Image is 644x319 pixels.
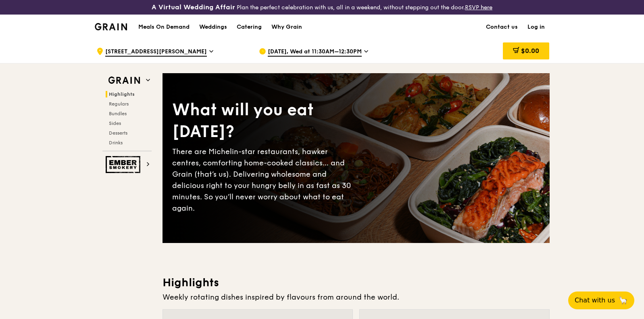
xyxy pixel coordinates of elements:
h3: A Virtual Wedding Affair [152,3,235,11]
a: RSVP here [465,4,492,11]
span: Desserts [109,130,127,136]
span: $0.00 [521,47,539,55]
a: Catering [232,15,267,39]
div: What will you eat [DATE]? [172,99,356,143]
button: Chat with us🦙 [568,292,634,309]
div: Weekly rotating dishes inspired by flavours from around the world. [163,292,550,303]
span: Bundles [109,111,127,116]
span: Highlights [109,91,135,97]
h3: Highlights [163,275,550,290]
a: Why Grain [267,15,307,39]
a: Contact us [481,15,523,39]
span: [STREET_ADDRESS][PERSON_NAME] [105,48,207,57]
div: Why Grain [271,15,302,39]
span: 🦙 [618,296,628,305]
span: Chat with us [575,296,615,305]
span: Drinks [109,140,123,146]
span: Sides [109,120,121,126]
a: Log in [523,15,550,39]
h1: Meals On Demand [138,23,190,31]
span: Regulars [109,101,129,107]
div: Plan the perfect celebration with us, all in a weekend, without stepping out the door. [107,3,537,11]
div: Weddings [199,15,227,39]
img: Grain [95,23,127,30]
span: [DATE], Wed at 11:30AM–12:30PM [268,48,362,57]
a: GrainGrain [95,14,127,38]
a: Weddings [194,15,232,39]
img: Grain web logo [106,73,143,88]
img: Ember Smokery web logo [106,156,143,173]
div: There are Michelin-star restaurants, hawker centres, comforting home-cooked classics… and Grain (... [172,146,356,214]
div: Catering [237,15,262,39]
